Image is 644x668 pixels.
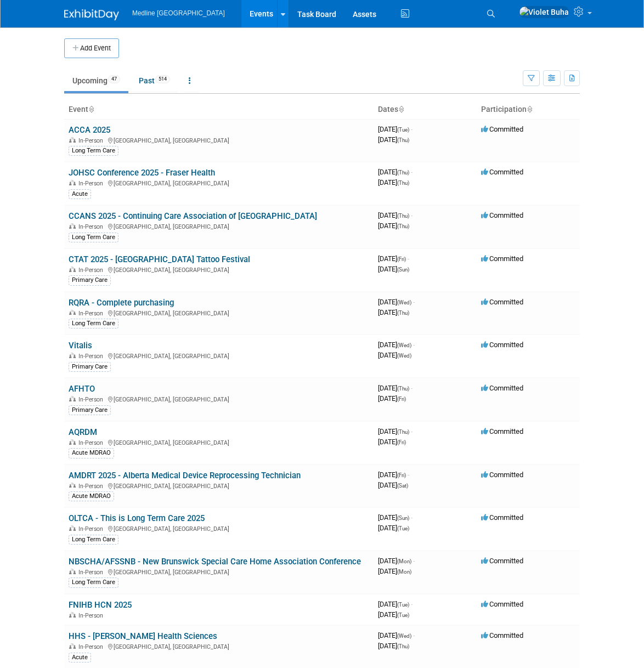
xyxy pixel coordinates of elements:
div: Long Term Care [69,146,118,156]
img: In-Person Event [69,396,76,401]
a: OLTCA - This is Long Term Care 2025 [69,513,205,523]
span: [DATE] [378,438,406,446]
span: [DATE] [378,524,409,532]
img: In-Person Event [69,223,76,229]
span: (Tue) [397,525,409,531]
span: [DATE] [378,265,409,273]
span: 47 [108,75,120,83]
a: HHS - [PERSON_NAME] Health Sciences [69,631,217,641]
div: [GEOGRAPHIC_DATA], [GEOGRAPHIC_DATA] [69,394,369,403]
a: FNIHB HCN 2025 [69,600,132,610]
span: (Mon) [397,569,411,575]
span: In-Person [78,525,106,533]
img: In-Person Event [69,483,76,488]
span: In-Person [78,353,106,360]
span: In-Person [78,643,106,650]
span: (Fri) [397,396,406,402]
span: Committed [481,384,523,392]
span: Committed [481,298,523,306]
div: [GEOGRAPHIC_DATA], [GEOGRAPHIC_DATA] [69,178,369,187]
div: [GEOGRAPHIC_DATA], [GEOGRAPHIC_DATA] [69,642,369,650]
img: In-Person Event [69,137,76,143]
span: - [411,384,413,392]
span: [DATE] [378,222,409,230]
span: [DATE] [378,471,409,479]
div: [GEOGRAPHIC_DATA], [GEOGRAPHIC_DATA] [69,524,369,533]
span: [DATE] [378,168,413,176]
span: (Sun) [397,267,409,273]
span: - [411,211,413,219]
a: Sort by Participation Type [527,105,532,114]
th: Dates [374,100,477,119]
a: AQRDM [69,427,97,437]
a: CCANS 2025 - Continuing Care Association of [GEOGRAPHIC_DATA] [69,211,317,221]
img: In-Person Event [69,643,76,649]
span: In-Person [78,180,106,187]
div: Long Term Care [69,233,118,242]
span: (Mon) [397,558,411,564]
span: - [411,168,413,176]
div: [GEOGRAPHIC_DATA], [GEOGRAPHIC_DATA] [69,265,369,274]
div: [GEOGRAPHIC_DATA], [GEOGRAPHIC_DATA] [69,438,369,446]
div: [GEOGRAPHIC_DATA], [GEOGRAPHIC_DATA] [69,135,369,144]
a: Vitalis [69,341,92,350]
img: In-Person Event [69,180,76,185]
span: (Wed) [397,299,411,305]
a: ACCA 2025 [69,125,110,135]
div: Primary Care [69,405,111,415]
span: (Thu) [397,213,409,219]
div: Acute [69,189,91,199]
span: [DATE] [378,394,406,403]
a: AFHTO [69,384,95,394]
span: Committed [481,125,523,133]
div: [GEOGRAPHIC_DATA], [GEOGRAPHIC_DATA] [69,308,369,317]
span: (Wed) [397,633,411,639]
span: [DATE] [378,178,409,186]
th: Event [64,100,374,119]
a: AMDRT 2025 - Alberta Medical Device Reprocessing Technician [69,471,301,480]
span: [DATE] [378,610,409,619]
div: Acute MDRAO [69,491,114,501]
span: Committed [481,471,523,479]
span: Committed [481,341,523,349]
div: [GEOGRAPHIC_DATA], [GEOGRAPHIC_DATA] [69,351,369,360]
span: - [413,631,415,639]
span: (Fri) [397,439,406,445]
span: - [413,341,415,349]
span: (Thu) [397,386,409,392]
span: In-Person [78,137,106,144]
div: Primary Care [69,362,111,372]
div: [GEOGRAPHIC_DATA], [GEOGRAPHIC_DATA] [69,481,369,490]
span: In-Person [78,396,106,403]
span: Committed [481,211,523,219]
img: In-Person Event [69,310,76,315]
span: In-Person [78,569,106,576]
span: [DATE] [378,341,415,349]
span: [DATE] [378,557,415,565]
span: (Tue) [397,612,409,618]
span: (Fri) [397,472,406,478]
span: (Thu) [397,223,409,229]
div: Long Term Care [69,578,118,587]
span: (Tue) [397,602,409,608]
span: [DATE] [378,308,409,316]
span: [DATE] [378,600,413,608]
span: (Sun) [397,515,409,521]
img: Violet Buha [519,6,569,18]
img: In-Person Event [69,439,76,445]
a: NBSCHA/AFSSNB - New Brunswick Special Care Home Association Conference [69,557,361,567]
span: [DATE] [378,298,415,306]
a: CTAT 2025 - [GEOGRAPHIC_DATA] Tattoo Festival [69,254,250,264]
span: (Wed) [397,353,411,359]
div: [GEOGRAPHIC_DATA], [GEOGRAPHIC_DATA] [69,567,369,576]
span: [DATE] [378,135,409,144]
div: Long Term Care [69,535,118,545]
span: In-Person [78,223,106,230]
span: [DATE] [378,384,413,392]
span: In-Person [78,612,106,619]
span: Committed [481,600,523,608]
a: Upcoming47 [64,70,128,91]
span: Committed [481,254,523,263]
span: In-Person [78,267,106,274]
span: (Thu) [397,137,409,143]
